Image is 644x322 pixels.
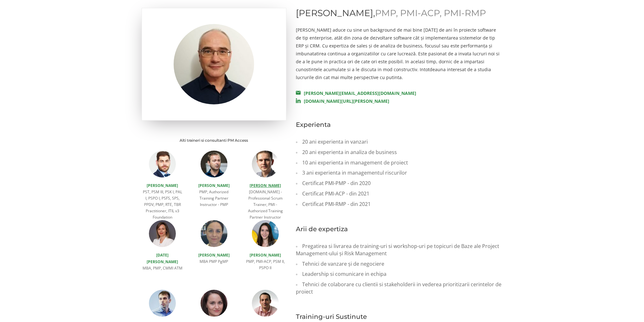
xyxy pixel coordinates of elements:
[198,183,230,188] a: [PERSON_NAME]
[296,225,503,233] p: Arii de expertiza
[250,183,281,188] a: [PERSON_NAME]
[201,290,227,317] img: Cristina Lupu
[296,178,503,189] li: Certificat PMI-PMP - din 2020
[296,8,503,18] p: [PERSON_NAME],
[147,183,178,188] a: [PERSON_NAME]
[375,8,486,18] span: PMP, PMI-ACP, PMI-RMP
[142,265,183,271] p: MBA, PMP, CMMI ATM
[296,189,503,199] li: Certificat PMI-ACP - din 2021
[244,189,286,220] p: [DOMAIN_NAME] - Professional Scrum Trainer, PMI - Authorized Training Partner Instructor
[296,137,503,147] li: 20 ani experienta in vanzari
[296,98,389,104] a: [DOMAIN_NAME][URL][PERSON_NAME]
[149,290,176,317] img: Ciprian Banica
[250,252,281,258] a: [PERSON_NAME]
[142,189,183,220] p: PST, PSM III, PSK I, PAL I, PSPO I, PSFS, SPS, PPDV, PMP, RTE, TBR Practitioner, ITIL v3 Foundation
[244,258,286,271] p: PMP, PMI-ACP, PSM II, PSPO II
[296,259,503,269] li: Tehnici de vanzare și de negociere
[296,199,503,209] li: Certificat PMI-RMP - din 2021
[296,313,503,321] p: Training-uri Sustinute
[193,258,235,265] p: MBA PMP PgMP
[147,252,178,264] a: [DATE][PERSON_NAME]
[252,151,279,177] img: Mihai Olaru
[296,241,503,259] li: Pregatirea si livrarea de training-uri si workshop-uri pe topicuri de Baze ale Project Management...
[201,220,227,247] img: Monica Gaita
[193,189,235,208] p: PMP, Authorized Training Partner Instructor - PMP
[149,151,176,177] img: Florin Manolescu
[296,279,503,297] li: Tehnici de colaborare cu clientii si stakeholderii in vederea prioritizarii cerintelor de proiect
[252,290,279,317] img: Alexandru Moise
[252,220,279,247] img: Andreea Ionica - Trainer Agile
[296,90,416,96] a: [PERSON_NAME][EMAIL_ADDRESS][DOMAIN_NAME]
[142,136,287,144] p: Alti traineri si consultanti PM Access
[296,168,503,178] li: 3 ani experienta in managementul riscurilor
[296,121,503,129] p: Experienta
[296,269,503,279] li: Leadership si comunicare in echipa
[198,252,230,258] a: [PERSON_NAME]
[296,147,503,158] li: 20 ani experienta in analiza de business
[296,26,503,81] p: [PERSON_NAME] aduce cu sine un background de mai bine [DATE] de ani în proiecte software de tip e...
[296,158,503,168] li: 10 ani experienta in management de proiect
